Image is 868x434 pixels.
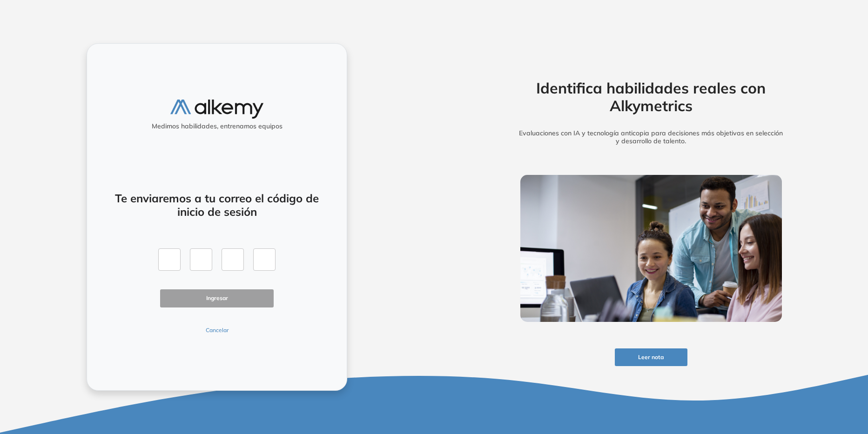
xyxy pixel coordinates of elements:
[700,326,868,434] iframe: Chat Widget
[520,175,782,322] img: img-more-info
[615,348,687,367] button: Leer nota
[506,79,796,115] h2: Identifica habilidades reales con Alkymetrics
[506,129,796,145] h5: Evaluaciones con IA y tecnología anticopia para decisiones más objetivas en selección y desarroll...
[91,122,343,130] h5: Medimos habilidades, entrenamos equipos
[170,100,263,119] img: logo-alkemy
[160,289,274,307] button: Ingresar
[112,192,322,219] h4: Te enviaremos a tu correo el código de inicio de sesión
[160,326,274,334] button: Cancelar
[700,326,868,434] div: Widget de chat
